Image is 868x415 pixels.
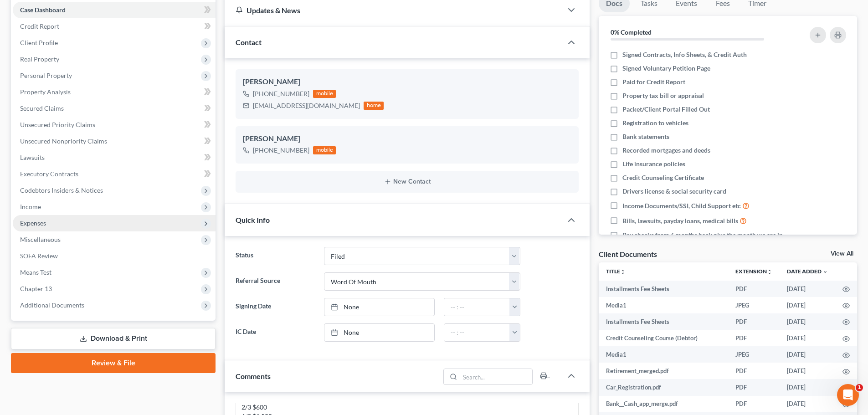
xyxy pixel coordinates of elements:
span: Drivers license & social security card [622,187,726,196]
a: Extensionunfold_more [735,268,772,275]
span: Quick Info [236,215,270,224]
td: Bank__Cash_app_merge.pdf [599,396,728,412]
div: home [364,102,384,110]
div: mobile [313,146,336,154]
a: Property Analysis [13,84,216,100]
td: JPEG [728,297,780,313]
i: unfold_more [767,269,772,275]
span: Income Documents/SSI, Child Support etc [622,201,741,210]
td: PDF [728,363,780,379]
span: Credit Counseling Certificate [622,173,704,182]
span: Comments [236,372,271,380]
a: Titleunfold_more [606,268,626,275]
td: Media1 [599,297,728,313]
a: Case Dashboard [13,2,216,18]
span: Signed Contracts, Info Sheets, & Credit Auth [622,50,747,59]
td: Installments Fee Sheets [599,281,728,297]
a: Credit Report [13,18,216,35]
td: [DATE] [780,313,835,330]
a: None [324,324,434,341]
span: 1 [856,384,863,391]
span: Packet/Client Portal Filled Out [622,105,710,114]
span: Means Test [20,268,51,276]
iframe: Intercom live chat [837,384,859,406]
span: SOFA Review [20,252,58,260]
div: [PERSON_NAME] [243,133,571,144]
span: Lawsuits [20,154,45,161]
a: None [324,298,434,316]
span: Income [20,203,41,210]
div: mobile [313,90,336,98]
span: Personal Property [20,72,72,79]
td: Car_Registration.pdf [599,379,728,395]
span: Unsecured Nonpriority Claims [20,137,107,145]
td: [DATE] [780,297,835,313]
span: Bills, lawsuits, payday loans, medical bills [622,216,738,225]
td: PDF [728,330,780,346]
div: Client Documents [599,249,657,259]
div: Updates & News [236,5,551,15]
span: Client Profile [20,39,58,46]
span: Codebtors Insiders & Notices [20,186,103,194]
span: Property Analysis [20,88,71,96]
td: [DATE] [780,346,835,363]
span: Property tax bill or appraisal [622,91,704,100]
td: Media1 [599,346,728,363]
span: Additional Documents [20,301,84,309]
div: [PERSON_NAME] [243,77,571,87]
a: Download & Print [11,328,216,349]
span: Credit Report [20,22,59,30]
i: expand_more [822,269,828,275]
td: Credit Counseling Course (Debtor) [599,330,728,346]
label: IC Date [231,323,319,342]
a: SOFA Review [13,248,216,264]
span: Unsecured Priority Claims [20,121,95,128]
td: [DATE] [780,379,835,395]
label: Referral Source [231,272,319,291]
span: Executory Contracts [20,170,78,178]
span: Recorded mortgages and deeds [622,146,710,155]
td: [DATE] [780,363,835,379]
span: Registration to vehicles [622,118,688,128]
a: Date Added expand_more [787,268,828,275]
strong: 0% Completed [611,28,652,36]
span: Paid for Credit Report [622,77,685,87]
span: Bank statements [622,132,669,141]
span: Pay checks from 6 months back plus the month we are in [622,231,783,240]
a: View All [831,251,853,257]
span: Real Property [20,55,59,63]
button: New Contact [243,178,571,185]
td: PDF [728,396,780,412]
input: -- : -- [444,324,510,341]
span: Expenses [20,219,46,227]
input: -- : -- [444,298,510,316]
a: Executory Contracts [13,166,216,182]
td: PDF [728,281,780,297]
div: [PHONE_NUMBER] [253,89,309,98]
label: Signing Date [231,298,319,316]
div: [EMAIL_ADDRESS][DOMAIN_NAME] [253,101,360,110]
a: Lawsuits [13,149,216,166]
i: unfold_more [620,269,626,275]
span: Chapter 13 [20,285,52,292]
td: Retirement_merged.pdf [599,363,728,379]
span: Miscellaneous [20,236,61,243]
a: Unsecured Nonpriority Claims [13,133,216,149]
td: [DATE] [780,330,835,346]
td: Installments Fee Sheets [599,313,728,330]
a: Unsecured Priority Claims [13,117,216,133]
td: PDF [728,313,780,330]
div: [PHONE_NUMBER] [253,146,309,155]
label: Status [231,247,319,265]
td: [DATE] [780,396,835,412]
td: JPEG [728,346,780,363]
span: Life insurance policies [622,159,685,169]
input: Search... [460,369,533,384]
td: [DATE] [780,281,835,297]
span: Secured Claims [20,104,64,112]
span: Signed Voluntary Petition Page [622,64,710,73]
a: Review & File [11,353,216,373]
td: PDF [728,379,780,395]
span: Contact [236,38,262,46]
a: Secured Claims [13,100,216,117]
